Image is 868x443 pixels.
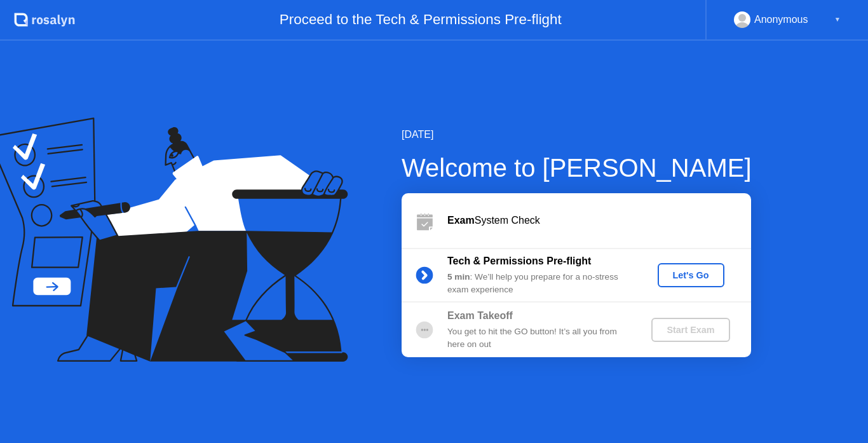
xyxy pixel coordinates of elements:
[402,149,752,187] div: Welcome to [PERSON_NAME]
[663,270,719,280] div: Let's Go
[447,215,475,226] b: Exam
[834,11,841,28] div: ▼
[447,256,591,266] b: Tech & Permissions Pre-flight
[658,263,724,287] button: Let's Go
[447,271,630,297] div: : We’ll help you prepare for a no-stress exam experience
[656,325,724,335] div: Start Exam
[754,11,808,28] div: Anonymous
[447,310,513,321] b: Exam Takeoff
[651,318,729,342] button: Start Exam
[402,127,752,142] div: [DATE]
[447,213,751,228] div: System Check
[447,272,470,282] b: 5 min
[447,325,630,351] div: You get to hit the GO button! It’s all you from here on out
